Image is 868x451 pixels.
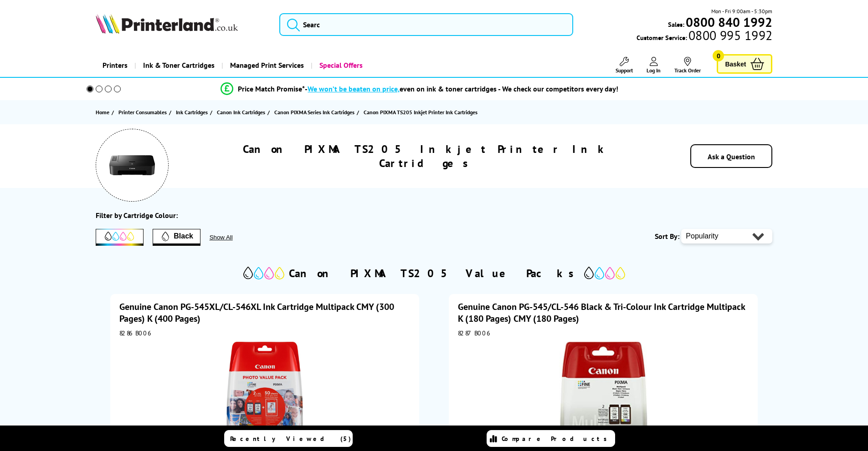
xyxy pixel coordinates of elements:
[196,142,657,170] h1: Canon PIXMA TS205 Inkjet Printer Ink Cartridges
[134,54,221,77] a: Ink & Toner Cartridges
[224,430,353,447] a: Recently Viewed (5)
[119,301,394,324] a: Genuine Canon PG-545XL/CL-546XL Ink Cartridge Multipack CMY (300 Pages) K (400 Pages)
[153,229,200,246] button: Filter by Black
[279,13,573,36] input: Searc
[305,84,618,93] div: - even on ink & toner cartridges - We check our competitors every day!
[647,67,661,74] span: Log In
[684,18,772,26] a: 0800 840 1992
[143,54,215,77] span: Ink & Toner Cartridges
[458,329,749,337] div: 8287B006
[364,109,478,116] span: Canon PIXMA TS205 Inkjet Printer Ink Cartridges
[96,211,178,220] div: Filter by Cartridge Colour:
[96,14,268,35] a: Printerland Logo
[96,54,134,77] a: Printers
[674,57,701,74] a: Track Order
[230,435,351,443] span: Recently Viewed (5)
[502,435,612,443] span: Compare Products
[487,430,615,447] a: Compare Products
[713,50,724,61] span: 0
[118,107,169,117] a: Printer Consumables
[176,107,210,117] a: Ink Cartridges
[118,107,167,117] span: Printer Consumables
[458,301,745,324] a: Genuine Canon PG-545/CL-546 Black & Tri-Colour Ink Cartridge Multipack K (180 Pages) CMY (180 Pages)
[221,54,311,77] a: Managed Print Services
[616,67,633,74] span: Support
[725,58,746,70] span: Basket
[238,84,305,93] span: Price Match Promise*
[210,234,257,241] button: Show All
[174,232,193,240] span: Black
[708,152,755,161] a: Ask a Question
[717,54,772,74] a: Basket 0
[637,31,772,42] span: Customer Service:
[217,107,267,117] a: Canon Ink Cartridges
[274,107,354,117] span: Canon PIXMA Series Ink Cartridges
[176,107,208,117] span: Ink Cartridges
[687,31,772,40] span: 0800 995 1992
[74,81,765,97] li: modal_Promise
[289,266,580,280] h2: Canon PIXMA TS205 Value Packs
[308,84,400,93] span: We won’t be beaten on price,
[668,20,684,29] span: Sales:
[311,54,370,77] a: Special Offers
[96,14,238,34] img: Printerland Logo
[109,142,155,188] img: Canon PIXMA TS205 Inkjet Printer Ink Cartridges
[711,7,772,15] span: Mon - Fri 9:00am - 5:30pm
[616,57,633,74] a: Support
[119,329,410,337] div: 8286B006
[217,107,265,117] span: Canon Ink Cartridges
[647,57,661,74] a: Log In
[655,232,679,241] span: Sort By:
[686,14,772,30] b: 0800 840 1992
[274,107,357,117] a: Canon PIXMA Series Ink Cartridges
[96,107,112,117] a: Home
